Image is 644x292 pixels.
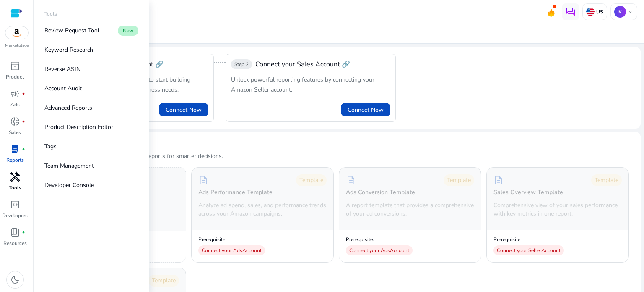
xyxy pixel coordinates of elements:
[10,89,20,99] span: campaign
[5,26,28,39] img: amazon.svg
[6,156,24,164] p: Reports
[198,245,265,255] div: Connect your Ads Account
[2,212,28,219] p: Developers
[44,161,94,170] p: Team Management
[346,175,356,185] span: description
[595,8,603,15] p: US
[148,275,179,287] div: Template
[198,189,273,196] h5: Ads Performance Template
[166,105,202,114] span: Connect Now
[231,76,374,94] span: Unlock powerful reporting features by connecting your Amazon Seller account.
[44,10,57,18] p: Tools
[10,275,20,285] span: dark_mode
[23,13,41,20] div: v 4.0.25
[198,201,327,218] p: Analyze ad spend, sales, and performance trends across your Amazon campaigns.
[22,147,25,151] span: fiber_manual_record
[10,144,20,154] span: lab_profile
[83,49,90,55] img: tab_keywords_by_traffic_grey.svg
[22,120,25,123] span: fiber_manual_record
[44,26,99,35] p: Review Request Tool
[23,49,29,55] img: tab_domain_overview_orange.svg
[44,123,113,132] p: Product Description Editor
[346,236,413,243] p: Prerequisite:
[348,105,384,114] span: Connect Now
[44,65,80,74] p: Reverse ASIN
[198,175,208,185] span: description
[10,61,20,71] span: inventory_2
[10,200,20,210] span: code_blocks
[10,116,20,126] span: donut_small
[159,103,208,116] button: Connect Now
[341,103,390,116] button: Connect Now
[346,245,413,255] div: Connect your Ads Account
[493,175,504,185] span: description
[44,142,57,151] p: Tags
[5,42,29,49] p: Marketplace
[13,22,20,29] img: website_grey.svg
[296,174,327,186] div: Template
[493,201,622,218] p: Comprehensive view of your sales performance with key metrics in one report.
[6,73,24,81] p: Product
[234,61,249,68] span: Step 2
[22,92,25,95] span: fiber_manual_record
[10,227,20,237] span: book_4
[44,181,94,189] p: Developer Console
[44,103,92,112] p: Advanced Reports
[32,50,75,55] div: Domain Overview
[198,236,265,243] p: Prerequisite:
[591,174,622,186] div: Template
[118,26,138,36] span: New
[13,13,20,20] img: logo_orange.svg
[10,101,20,108] p: Ads
[44,84,82,93] p: Account Audit
[346,189,415,196] h5: Ads Conversion Template
[22,231,25,234] span: fiber_manual_record
[3,239,27,247] p: Resources
[10,172,20,182] span: handyman
[493,245,564,255] div: Connect your Seller Account
[9,129,21,136] p: Sales
[493,189,563,196] h5: Sales Overview Template
[627,8,634,15] span: keyboard_arrow_down
[255,59,350,69] span: Connect your Sales Account 🔗
[586,8,595,16] img: us.svg
[346,201,474,218] p: A report template that provides a comprehensive of your ad conversions.
[614,6,626,18] p: K
[493,236,564,243] p: Prerequisite:
[44,45,93,54] p: Keyword Research
[9,184,21,192] p: Tools
[93,50,141,55] div: Keywords by Traffic
[444,174,474,186] div: Template
[22,22,92,29] div: Domain: [DOMAIN_NAME]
